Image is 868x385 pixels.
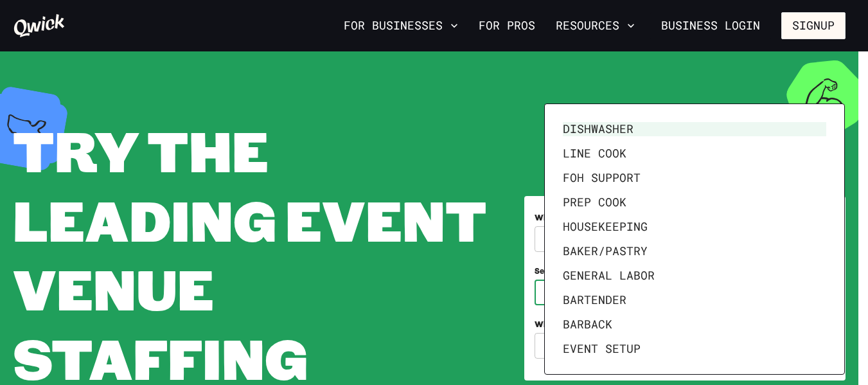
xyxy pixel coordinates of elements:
[558,190,831,215] li: Prep Cook
[558,117,831,141] li: Dishwasher
[558,215,831,239] li: Housekeeping
[558,239,831,264] li: Baker/Pastry
[558,312,831,337] li: Barback
[558,337,831,361] li: Event Setup
[558,288,831,312] li: Bartender
[558,141,831,166] li: Line Cook
[558,166,831,190] li: FOH Support
[558,264,831,288] li: General Labor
